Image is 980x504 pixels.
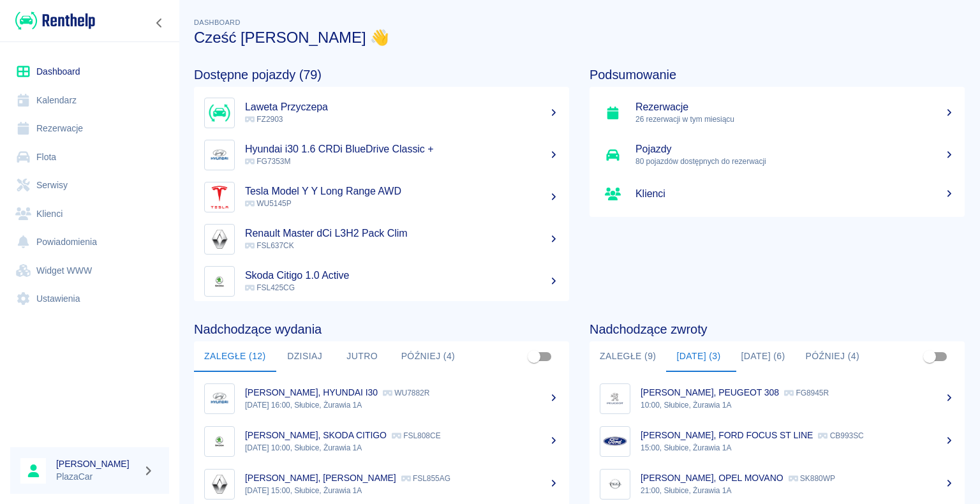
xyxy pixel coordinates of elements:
[590,322,965,337] h4: Nadchodzące zwroty
[784,389,829,397] p: FG8945R
[796,341,870,372] button: Później (4)
[194,176,569,218] a: ImageTesla Model Y Y Long Range AWD WU5145P
[245,283,295,292] span: FSL425CG
[245,269,559,282] h5: Skoda Citigo 1.0 Active
[245,157,290,166] span: FG7353M
[245,442,559,454] p: [DATE] 10:00, Słubice, Żurawia 1A
[10,57,169,86] a: Dashboard
[56,470,138,484] p: PlazaCar
[194,341,276,372] button: Zaległe (12)
[245,227,559,240] h5: Renault Master dCi L3H2 Pack Clim
[10,114,169,143] a: Rezerwacje
[10,228,169,256] a: Powiadomienia
[245,143,559,156] h5: Hyundai i30 1.6 CRDi BlueDrive Classic +
[10,86,169,115] a: Kalendarz
[10,285,169,313] a: Ustawienia
[789,474,835,483] p: SK880WP
[207,227,232,251] img: Image
[641,485,954,496] p: 21:00, Słubice, Żurawia 1A
[245,399,559,411] p: [DATE] 16:00, Słubice, Żurawia 1A
[818,431,863,440] p: CB993SC
[641,442,954,454] p: 15:00, Słubice, Żurawia 1A
[917,345,942,369] span: Pokaż przypisane tylko do mnie
[276,341,334,372] button: Dzisiaj
[590,176,965,212] a: Klienci
[194,92,569,134] a: ImageLaweta Przyczepa FZ2903
[245,101,559,114] h5: Laweta Przyczepa
[245,199,292,208] span: WU5145P
[207,101,232,125] img: Image
[641,473,783,483] p: [PERSON_NAME], OPEL MOVANO
[590,134,965,176] a: Pojazdy80 pojazdów dostępnych do rezerwacji
[194,19,241,26] span: Dashboard
[245,387,378,397] p: [PERSON_NAME], HYUNDAI I30
[383,389,429,397] p: WU7882R
[666,341,731,372] button: [DATE] (3)
[194,260,569,302] a: ImageSkoda Citigo 1.0 Active FSL425CG
[194,322,569,337] h4: Nadchodzące wydania
[15,10,95,31] img: Renthelp logo
[401,474,450,483] p: FSL855AG
[391,341,466,372] button: Później (4)
[641,387,779,397] p: [PERSON_NAME], PEUGEOT 308
[10,10,95,31] a: Renthelp logo
[590,67,965,82] h4: Podsumowanie
[245,485,559,496] p: [DATE] 15:00, Słubice, Żurawia 1A
[590,377,965,420] a: Image[PERSON_NAME], PEUGEOT 308 FG8945R10:00, Słubice, Żurawia 1A
[194,29,965,47] h3: Cześć [PERSON_NAME] 👋
[603,429,627,454] img: Image
[194,420,569,463] a: Image[PERSON_NAME], SKODA CITIGO FSL808CE[DATE] 10:00, Słubice, Żurawia 1A
[194,67,569,82] h4: Dostępne pojazdy (79)
[522,345,546,369] span: Pokaż przypisane tylko do mnie
[245,115,283,124] span: FZ2903
[207,143,232,167] img: Image
[635,156,954,167] p: 80 pojazdów dostępnych do rezerwacji
[641,399,954,411] p: 10:00, Słubice, Żurawia 1A
[10,200,169,228] a: Klienci
[150,15,169,31] button: Zwiń nawigację
[194,377,569,420] a: Image[PERSON_NAME], HYUNDAI I30 WU7882R[DATE] 16:00, Słubice, Żurawia 1A
[635,101,954,114] h5: Rezerwacje
[334,341,391,372] button: Jutro
[603,472,627,496] img: Image
[56,457,138,470] h6: [PERSON_NAME]
[245,473,396,483] p: [PERSON_NAME], [PERSON_NAME]
[194,134,569,176] a: ImageHyundai i30 1.6 CRDi BlueDrive Classic + FG7353M
[635,143,954,156] h5: Pojazdy
[10,256,169,285] a: Widget WWW
[635,114,954,125] p: 26 rezerwacji w tym miesiącu
[207,387,232,411] img: Image
[635,188,954,200] h5: Klienci
[10,171,169,200] a: Serwisy
[194,218,569,260] a: ImageRenault Master dCi L3H2 Pack Clim FSL637CK
[245,185,559,198] h5: Tesla Model Y Y Long Range AWD
[590,341,666,372] button: Zaległe (9)
[641,430,813,440] p: [PERSON_NAME], FORD FOCUS ST LINE
[392,431,441,440] p: FSL808CE
[207,472,232,496] img: Image
[731,341,796,372] button: [DATE] (6)
[245,430,387,440] p: [PERSON_NAME], SKODA CITIGO
[590,420,965,463] a: Image[PERSON_NAME], FORD FOCUS ST LINE CB993SC15:00, Słubice, Żurawia 1A
[207,429,232,454] img: Image
[603,387,627,411] img: Image
[207,269,232,293] img: Image
[590,92,965,134] a: Rezerwacje26 rezerwacji w tym miesiącu
[10,143,169,172] a: Flota
[207,185,232,209] img: Image
[245,241,294,250] span: FSL637CK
